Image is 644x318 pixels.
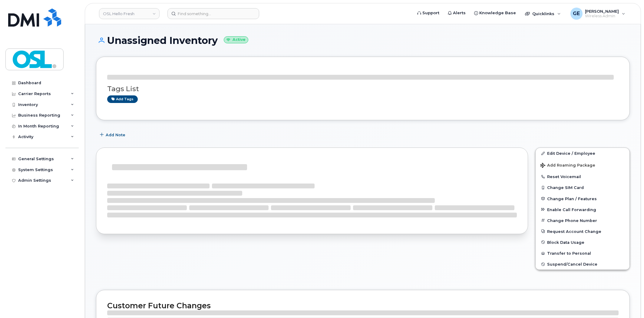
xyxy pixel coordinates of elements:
[536,226,629,237] button: Request Account Change
[536,215,629,226] button: Change Phone Number
[536,193,629,204] button: Change Plan / Features
[536,148,629,159] a: Edit Device / Employee
[536,237,629,248] button: Block Data Usage
[536,171,629,182] button: Reset Voicemail
[106,132,125,138] span: Add Note
[536,159,629,171] button: Add Roaming Package
[547,196,597,201] span: Change Plan / Features
[547,207,596,212] span: Enable Call Forwarding
[536,204,629,215] button: Enable Call Forwarding
[107,301,619,310] h2: Customer Future Changes
[536,248,629,259] button: Transfer to Personal
[540,163,595,169] span: Add Roaming Package
[107,95,138,103] a: Add tags
[536,182,629,193] button: Change SIM Card
[96,35,630,46] h1: Unassigned Inventory
[96,129,130,140] button: Add Note
[547,262,597,267] span: Suspend/Cancel Device
[536,259,629,270] button: Suspend/Cancel Device
[107,85,619,93] h3: Tags List
[224,36,248,43] small: Active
